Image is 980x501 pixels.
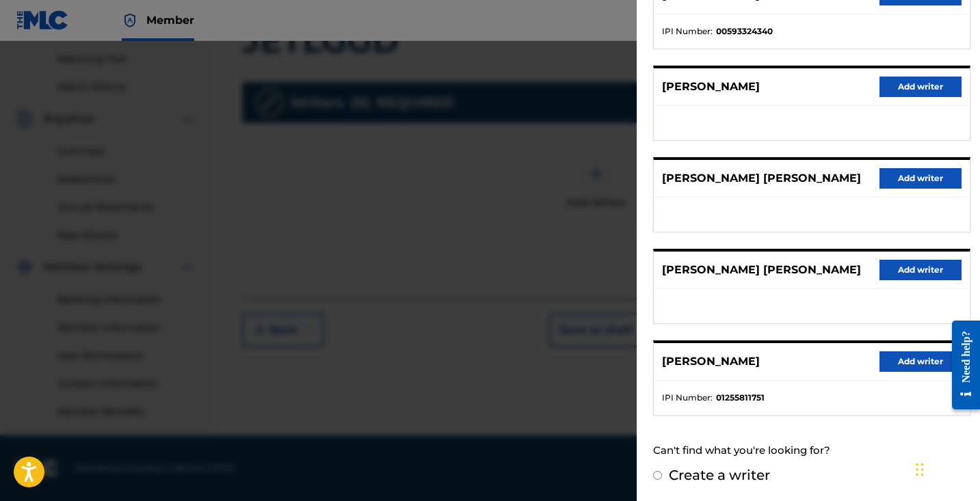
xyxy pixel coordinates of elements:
[653,436,970,465] div: Can't find what you're looking for?
[879,77,962,97] button: Add writer
[662,262,861,278] p: [PERSON_NAME] [PERSON_NAME]
[16,10,69,30] img: MLC Logo
[662,79,760,95] p: [PERSON_NAME]
[662,170,861,187] p: [PERSON_NAME] [PERSON_NAME]
[122,12,138,29] img: Top Rightsholder
[916,449,924,490] div: Drag
[662,353,760,370] p: [PERSON_NAME]
[879,168,962,189] button: Add writer
[716,392,765,404] strong: 01255811751
[879,260,962,280] button: Add writer
[942,307,980,424] iframe: Resource Center
[879,351,962,372] button: Add writer
[146,12,194,28] span: Member
[662,392,713,404] span: IPI Number :
[669,467,770,483] label: Create a writer
[912,435,980,501] iframe: Chat Widget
